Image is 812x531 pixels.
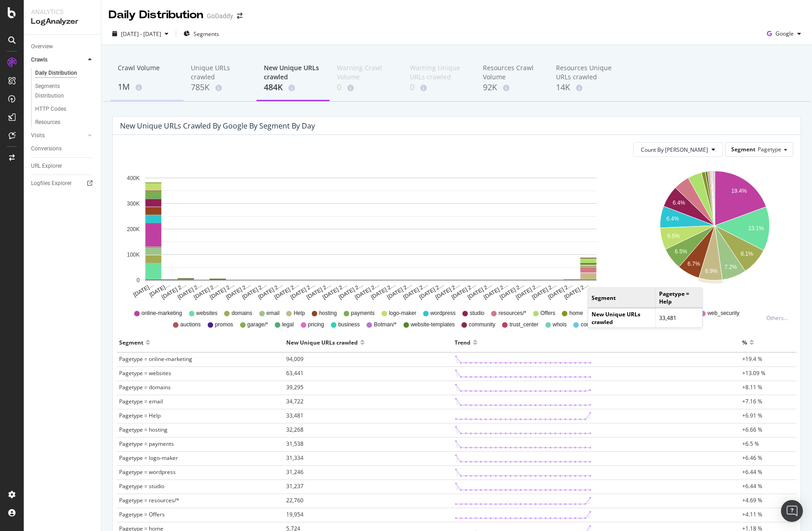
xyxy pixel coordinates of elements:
[282,321,293,329] span: legal
[264,82,322,93] div: 484K
[633,142,723,157] button: Count By [PERSON_NAME]
[742,482,762,490] span: +6.44 %
[31,55,85,65] a: Crawls
[141,309,182,317] span: online-marketing
[763,26,805,41] button: Google
[31,7,94,16] div: Analytics
[286,412,304,419] span: 33,481
[119,369,171,377] span: Pagetype = websites
[35,118,94,127] a: Resources
[742,335,747,350] div: %
[31,179,72,188] div: Logfiles Explorer
[455,335,471,350] div: Trend
[127,226,140,232] text: 200K
[119,335,143,350] div: Segment
[410,82,468,93] div: 0
[264,63,322,82] div: New Unique URLs crawled
[109,26,172,41] button: [DATE] - [DATE]
[588,288,656,308] td: Segment
[35,68,77,78] div: Daily Distribution
[207,11,233,21] div: GoDaddy
[705,268,718,274] text: 6.9%
[194,30,219,38] span: Segments
[540,309,555,317] span: Offers
[31,131,45,140] div: Visits
[707,309,739,317] span: web_security
[742,397,762,405] span: +7.16 %
[119,496,179,504] span: Pagetype = resources/*
[740,251,753,258] text: 8.1%
[119,454,178,462] span: Pagetype = logo-maker
[31,161,62,171] div: URL Explorer
[483,63,541,82] div: Resources Crawl Volume
[231,309,252,317] span: domains
[136,277,140,284] text: 0
[724,264,737,270] text: 7.2%
[119,482,164,490] span: Pagetype = studio
[119,510,165,518] span: Pagetype = Offers
[120,121,315,130] div: New Unique URLs crawled by google by Segment by Day
[742,496,762,504] span: +4.69 %
[687,261,700,267] text: 6.7%
[469,321,495,329] span: community
[196,309,218,317] span: websites
[498,309,526,317] span: resources/*
[581,321,603,329] span: company
[338,321,360,329] span: business
[286,482,304,490] span: 31,237
[237,13,242,19] div: arrow-right-arrow-left
[35,68,94,78] a: Daily Distribution
[35,104,66,114] div: HTTP Codes
[286,369,304,377] span: 63,441
[655,308,702,327] td: 33,481
[742,510,762,518] span: +4.11 %
[127,175,140,181] text: 400K
[569,309,583,317] span: home
[35,118,60,127] div: Resources
[351,309,375,317] span: payments
[748,225,764,232] text: 13.1%
[742,426,762,433] span: +6.66 %
[119,440,174,448] span: Pagetype = payments
[127,252,140,258] text: 100K
[286,397,304,405] span: 34,722
[286,440,304,448] span: 31,538
[35,104,94,114] a: HTTP Codes
[31,179,94,188] a: Logfiles Explorer
[635,164,793,301] div: A chart.
[31,16,94,27] div: LogAnalyzer
[119,426,168,433] span: Pagetype = hosting
[119,412,161,419] span: Pagetype = Help
[286,468,304,476] span: 31,246
[667,233,680,239] text: 6.5%
[742,440,759,448] span: +6.5 %
[215,321,233,329] span: promos
[337,82,395,93] div: 0
[556,63,614,82] div: Resources Unique URLs crawled
[675,248,687,255] text: 6.5%
[127,201,140,207] text: 300K
[775,30,794,37] span: Google
[286,454,304,462] span: 31,334
[31,42,94,52] a: Overview
[758,145,781,153] span: Pagetype
[319,309,337,317] span: hosting
[180,321,201,329] span: auctions
[118,81,176,93] div: 1M
[293,309,305,317] span: Help
[742,355,762,363] span: +19.4 %
[470,309,484,317] span: studio
[119,468,176,476] span: Pagetype = wordpress
[553,321,567,329] span: whois
[556,82,614,93] div: 14K
[308,321,324,329] span: pricing
[666,216,679,222] text: 6.4%
[35,82,86,101] div: Segments Distribution
[31,144,62,154] div: Conversions
[781,500,803,522] div: Open Intercom Messenger
[31,55,47,65] div: Crawls
[337,63,395,82] div: Warning Crawl Volume
[119,397,163,405] span: Pagetype = email
[267,309,280,317] span: email
[731,145,755,153] span: Segment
